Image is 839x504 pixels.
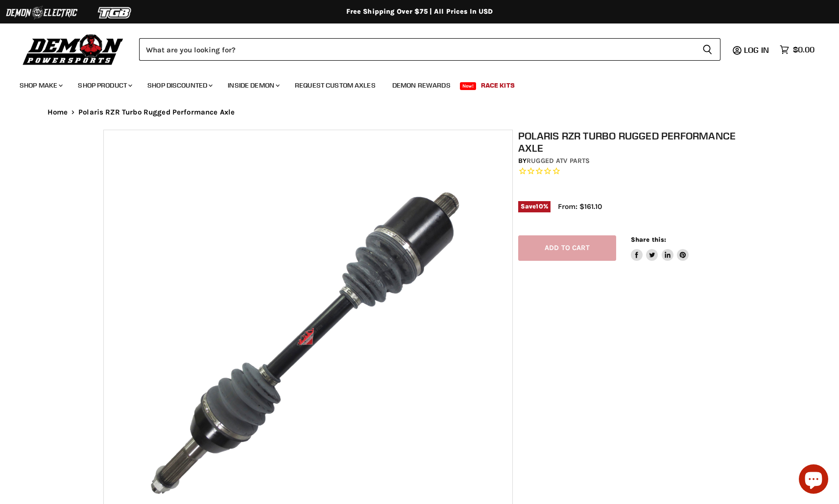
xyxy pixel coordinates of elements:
[518,130,742,154] h1: Polaris RZR Turbo Rugged Performance Axle
[78,108,235,116] span: Polaris RZR Turbo Rugged Performance Axle
[28,108,812,116] nav: Breadcrumbs
[5,3,78,22] img: Demon Electric Logo 2
[474,75,522,95] a: Race Kits
[536,203,543,210] span: 10
[527,157,590,165] a: Rugged ATV Parts
[220,75,286,95] a: Inside Demon
[796,464,831,496] inbox-online-store-chat: Shopify online store chat
[12,75,69,95] a: Shop Make
[28,7,812,16] div: Free Shipping Over $75 | All Prices In USD
[740,46,775,54] a: Log in
[631,236,666,243] span: Share this:
[460,82,477,90] span: New!
[518,156,742,166] div: by
[139,38,720,61] form: Product
[78,3,152,22] img: TGB Logo 2
[558,202,602,211] span: From: $161.10
[71,75,138,95] a: Shop Product
[140,75,218,95] a: Shop Discounted
[695,38,720,61] button: Search
[744,45,769,55] span: Log in
[775,43,819,57] a: $0.00
[518,201,551,212] span: Save %
[385,75,458,95] a: Demon Rewards
[631,235,689,261] aside: Share this:
[139,38,695,61] input: Search
[20,32,127,67] img: Demon Powersports
[518,166,742,177] span: Rated 0.0 out of 5 stars 0 reviews
[12,71,812,95] ul: Main menu
[288,75,383,95] a: Request Custom Axles
[48,108,68,116] a: Home
[793,45,815,54] span: $0.00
